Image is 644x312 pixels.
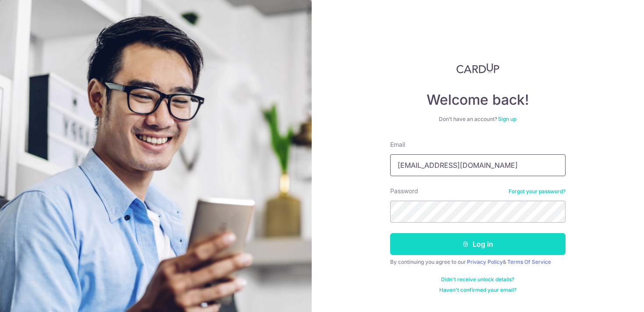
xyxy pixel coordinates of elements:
a: Privacy Policy [467,259,503,265]
div: Don’t have an account? [390,116,566,123]
input: Enter your Email [390,154,566,176]
a: Forgot your password? [509,188,566,195]
a: Haven't confirmed your email? [439,287,516,294]
img: CardUp Logo [456,63,499,74]
div: By continuing you agree to our & [390,259,566,266]
a: Sign up [498,116,516,122]
label: Email [390,140,405,149]
label: Password [390,187,418,195]
a: Didn't receive unlock details? [441,276,514,283]
button: Log in [390,233,566,255]
h4: Welcome back! [390,91,566,109]
a: Terms Of Service [507,259,551,265]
